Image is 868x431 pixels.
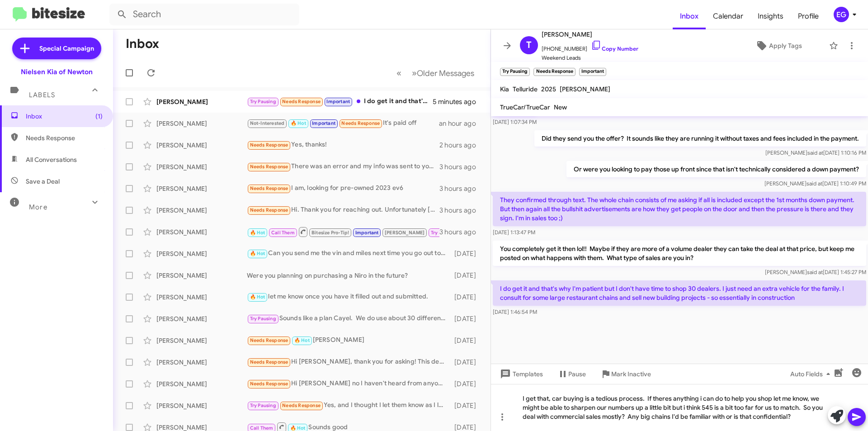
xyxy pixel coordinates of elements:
[542,29,638,40] span: [PERSON_NAME]
[769,38,802,54] span: Apply Tags
[790,366,834,382] span: Auto Fields
[247,357,450,367] div: Hi [PERSON_NAME], thank you for asking! This deal is not appealing to me, so I'm sorry
[250,164,288,170] span: Needs Response
[834,7,849,22] div: EG
[791,3,826,29] a: Profile
[291,120,306,126] span: 🔥 Hot
[807,269,823,275] span: said at
[26,112,103,121] span: Inbox
[498,366,543,382] span: Templates
[247,248,450,259] div: Can you send me the vin and miles next time you go out to the vehicle?
[673,3,706,29] a: Inbox
[290,425,306,431] span: 🔥 Hot
[95,112,103,121] span: (1)
[156,249,247,258] div: [PERSON_NAME]
[491,384,868,431] div: I get that, car buying is a tedious process. If theres anything i can do to help you shop let me ...
[568,366,586,382] span: Pause
[29,203,47,211] span: More
[250,251,265,256] span: 🔥 Hot
[439,119,483,128] div: an hour ago
[493,229,535,236] span: [DATE] 1:13:47 PM
[450,401,483,410] div: [DATE]
[355,230,379,236] span: Important
[500,85,509,93] span: Kia
[156,336,247,345] div: [PERSON_NAME]
[439,162,483,171] div: 3 hours ago
[550,366,593,382] button: Pause
[26,155,77,164] span: All Conversations
[250,294,265,300] span: 🔥 Hot
[450,358,483,367] div: [DATE]
[764,180,866,187] span: [PERSON_NAME] [DATE] 1:10:49 PM
[493,192,866,226] p: They confirmed through text. The whole chain consists of me asking if all is included except the ...
[542,53,638,62] span: Weekend Leads
[282,99,321,104] span: Needs Response
[450,249,483,258] div: [DATE]
[783,366,841,382] button: Auto Fields
[406,64,480,82] button: Next
[247,161,439,172] div: There was an error and my info was sent to you by mistake I'm over two hours away
[282,403,321,408] span: Needs Response
[513,85,538,93] span: Telluride
[247,400,450,411] div: Yes, and I thought I let them know as I let you know that I'm satisfied with my vehicle for now.
[250,230,265,236] span: 🔥 Hot
[156,206,247,215] div: [PERSON_NAME]
[311,230,349,236] span: Bitesize Pro-Tip!
[250,359,288,365] span: Needs Response
[247,292,450,302] div: let me know once you have it filled out and submitted.
[250,316,276,322] span: Try Pausing
[326,99,350,104] span: Important
[247,335,450,346] div: [PERSON_NAME]
[12,38,101,59] a: Special Campaign
[250,185,288,191] span: Needs Response
[250,99,276,104] span: Try Pausing
[500,68,530,76] small: Try Pausing
[247,118,439,128] div: It's paid off
[439,184,483,193] div: 3 hours ago
[156,184,247,193] div: [PERSON_NAME]
[560,85,610,93] span: [PERSON_NAME]
[439,206,483,215] div: 3 hours ago
[250,207,288,213] span: Needs Response
[450,314,483,323] div: [DATE]
[439,227,483,237] div: 3 hours ago
[493,308,537,315] span: [DATE] 1:46:54 PM
[765,149,866,156] span: [PERSON_NAME] [DATE] 1:10:16 PM
[312,120,335,126] span: Important
[493,241,866,266] p: You completely get it then lol!! Maybe if they are more of a volume dealer they can take the deal...
[450,293,483,302] div: [DATE]
[807,180,822,187] span: said at
[450,271,483,280] div: [DATE]
[750,3,791,29] a: Insights
[250,381,288,387] span: Needs Response
[534,130,866,147] p: Did they send you the offer? It sounds like they are running it without taxes and fees included i...
[611,366,651,382] span: Mark Inactive
[250,120,285,126] span: Not-Interested
[156,293,247,302] div: [PERSON_NAME]
[732,38,825,54] button: Apply Tags
[807,149,823,156] span: said at
[156,162,247,171] div: [PERSON_NAME]
[247,96,433,107] div: I do get it and that's why I'm patient but I don't have time to shop 30 dealers. I just need an e...
[566,161,866,177] p: Or were you looking to pay those up front since that isn't technically considered a down payment?
[433,97,483,106] div: 5 minutes ago
[247,183,439,194] div: I am, looking for pre-owned 2023 ev6
[271,230,295,236] span: Call Them
[156,314,247,323] div: [PERSON_NAME]
[450,336,483,345] div: [DATE]
[706,3,750,29] a: Calendar
[247,140,439,150] div: Yes, thanks!
[341,120,380,126] span: Needs Response
[591,45,638,52] a: Copy Number
[156,358,247,367] div: [PERSON_NAME]
[247,226,439,237] div: If you come into the dealership and leave a deposit, I can get you whatever car you want within 4...
[500,103,550,111] span: TrueCar/TrueCar
[491,366,550,382] button: Templates
[417,68,474,78] span: Older Messages
[247,205,439,215] div: Hi. Thank you for reaching out. Unfortunately [PERSON_NAME] is inconvenient for me.
[542,40,638,53] span: [PHONE_NUMBER]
